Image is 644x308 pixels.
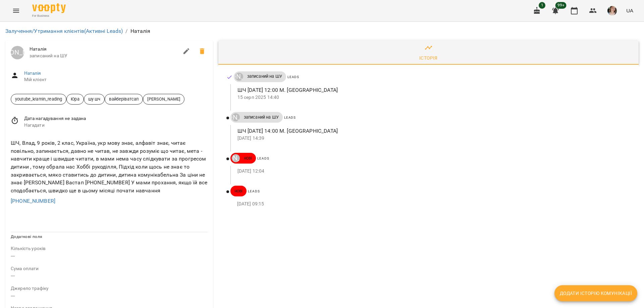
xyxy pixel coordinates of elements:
p: Наталія [130,27,151,35]
a: [PERSON_NAME] [230,113,240,121]
span: записаний на ШУ [240,114,283,120]
span: Leads [287,75,299,79]
a: [PERSON_NAME] [230,154,240,162]
span: 1 [539,2,545,9]
span: вайберіватсап [105,96,143,102]
p: [DATE] 09:15 [237,201,628,207]
p: [DATE] 12:04 [237,168,628,175]
div: Юрій Тимочко [11,46,24,59]
span: Дата нагадування не задана [24,115,208,122]
span: Нагадати [24,122,208,129]
span: [PERSON_NAME] [143,96,184,102]
p: --- [11,272,208,280]
span: Leads [257,157,269,160]
p: field-description [11,265,208,272]
p: ШЧ [DATE] 14:00 М. [GEOGRAPHIC_DATA] [237,127,628,135]
div: ШЧ, Влад, 9 років, 2 клас, Україна, укр мову знає, алфавіт знає, читає повільно, запинається, дав... [9,138,209,196]
button: Menu [8,3,24,19]
nav: breadcrumb [5,27,639,35]
p: 15 серп 2025 14:40 [237,94,628,101]
div: Юрій Тимочко [232,154,240,162]
span: Мій клієнт [24,76,208,83]
span: шу шч [84,96,105,102]
span: youtube_kramin_reading [11,96,66,102]
span: 99+ [555,2,567,9]
a: Наталія [24,70,41,76]
p: --- [11,252,208,260]
span: UA [626,7,633,14]
p: --- [11,292,208,300]
span: Додати історію комунікації [560,289,632,297]
p: ШЧ [DATE] 12:00 М. [GEOGRAPHIC_DATA] [237,86,628,94]
div: Юрій Тимочко [232,113,240,121]
a: Залучення/Утримання клієнтів(Активні Leads) [5,28,123,34]
p: field-description [11,285,208,292]
a: [PHONE_NUMBER] [11,198,55,204]
span: Юра [67,96,83,102]
span: нові [230,188,247,194]
p: field-description [11,245,208,252]
div: Історія [419,54,438,62]
span: нові [240,155,256,161]
div: Юрій Тимочко [235,73,243,81]
button: Додати історію комунікації [554,285,637,301]
span: Наталія [30,46,178,53]
button: UA [624,4,636,17]
img: Voopty Logo [32,3,66,13]
span: For Business [32,14,66,18]
img: 6afb9eb6cc617cb6866001ac461bd93f.JPG [607,6,617,15]
span: Додаткові поля [11,234,42,239]
p: [DATE] 14:39 [237,135,628,142]
span: записаний на ШУ [30,53,178,59]
a: [PERSON_NAME] [234,73,243,81]
span: Leads [284,116,296,119]
span: Leads [248,189,260,193]
li: / [125,27,127,35]
a: [PERSON_NAME] [11,46,24,59]
span: записаний на ШУ [243,73,286,79]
